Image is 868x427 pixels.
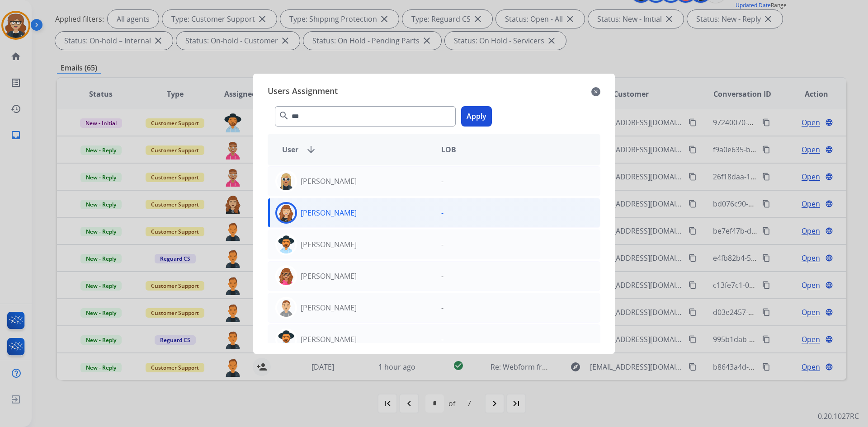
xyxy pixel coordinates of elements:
[275,144,434,155] div: User
[441,176,443,187] p: -
[301,271,357,282] p: [PERSON_NAME]
[441,271,443,282] p: -
[301,239,357,250] p: [PERSON_NAME]
[268,84,338,99] span: Users Assignment
[306,144,316,155] mat-icon: arrow_downward
[301,334,357,345] p: [PERSON_NAME]
[591,86,600,97] mat-icon: close
[301,207,357,218] p: [PERSON_NAME]
[301,302,357,313] p: [PERSON_NAME]
[441,302,443,313] p: -
[301,176,357,187] p: [PERSON_NAME]
[441,239,443,250] p: -
[441,207,443,218] p: -
[441,144,456,155] span: LOB
[461,106,492,127] button: Apply
[278,110,289,121] mat-icon: search
[441,334,443,345] p: -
